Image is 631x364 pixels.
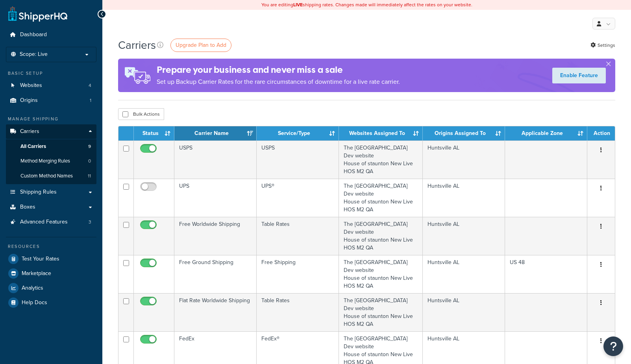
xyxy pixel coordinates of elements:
[6,78,96,93] a: Websites 4
[293,1,303,8] b: LIVE
[88,158,91,164] span: 0
[6,93,96,108] li: Origins
[603,336,623,356] button: Open Resource Center
[20,143,46,150] span: All Carriers
[6,139,96,154] li: All Carriers
[174,126,257,140] th: Carrier Name: activate to sort column ascending
[89,219,91,225] span: 3
[257,179,339,217] td: UPS®
[20,51,48,58] span: Scope: Live
[20,97,38,104] span: Origins
[22,299,47,306] span: Help Docs
[20,173,73,179] span: Custom Method Names
[423,126,505,140] th: Origins Assigned To: activate to sort column ascending
[6,78,96,93] li: Websites
[22,285,43,292] span: Analytics
[174,179,257,217] td: UPS
[423,140,505,179] td: Huntsville AL
[88,173,91,179] span: 11
[6,281,96,295] a: Analytics
[157,63,400,76] h4: Prepare your business and never miss a sale
[90,97,91,104] span: 1
[587,126,615,140] th: Action
[6,215,96,229] a: Advanced Features 3
[22,270,51,277] span: Marketplace
[6,139,96,154] a: All Carriers 9
[505,255,587,293] td: US 48
[423,217,505,255] td: Huntsville AL
[590,40,615,51] a: Settings
[6,28,96,42] a: Dashboard
[20,82,42,89] span: Websites
[6,124,96,184] li: Carriers
[6,296,96,310] a: Help Docs
[423,293,505,331] td: Huntsville AL
[20,158,70,164] span: Method Merging Rules
[20,204,35,211] span: Boxes
[339,140,423,179] td: The [GEOGRAPHIC_DATA] Dev website House of staunton New Live HOS M2 QA
[20,219,68,225] span: Advanced Features
[6,185,96,200] a: Shipping Rules
[257,293,339,331] td: Table Rates
[134,126,174,140] th: Status: activate to sort column ascending
[552,68,606,83] a: Enable Feature
[6,116,96,122] div: Manage Shipping
[6,266,96,281] a: Marketplace
[6,124,96,139] a: Carriers
[6,243,96,250] div: Resources
[6,169,96,183] li: Custom Method Names
[257,140,339,179] td: USPS
[170,39,231,52] a: Upgrade Plan to Add
[339,126,423,140] th: Websites Assigned To: activate to sort column ascending
[6,215,96,229] li: Advanced Features
[6,154,96,168] li: Method Merging Rules
[157,76,400,87] p: Set up Backup Carrier Rates for the rare circumstances of downtime for a live rate carrier.
[118,37,156,53] h1: Carriers
[257,255,339,293] td: Free Shipping
[339,217,423,255] td: The [GEOGRAPHIC_DATA] Dev website House of staunton New Live HOS M2 QA
[174,293,257,331] td: Flat Rate Worldwide Shipping
[22,256,59,262] span: Test Your Rates
[6,252,96,266] a: Test Your Rates
[20,31,47,38] span: Dashboard
[257,217,339,255] td: Table Rates
[423,255,505,293] td: Huntsville AL
[118,108,164,120] button: Bulk Actions
[423,179,505,217] td: Huntsville AL
[174,140,257,179] td: USPS
[6,200,96,214] a: Boxes
[339,293,423,331] td: The [GEOGRAPHIC_DATA] Dev website House of staunton New Live HOS M2 QA
[6,93,96,108] a: Origins 1
[339,255,423,293] td: The [GEOGRAPHIC_DATA] Dev website House of staunton New Live HOS M2 QA
[174,255,257,293] td: Free Ground Shipping
[339,179,423,217] td: The [GEOGRAPHIC_DATA] Dev website House of staunton New Live HOS M2 QA
[20,128,39,135] span: Carriers
[89,82,91,89] span: 4
[505,126,587,140] th: Applicable Zone: activate to sort column ascending
[8,6,67,22] a: ShipperHQ Home
[6,154,96,168] a: Method Merging Rules 0
[174,217,257,255] td: Free Worldwide Shipping
[6,169,96,183] a: Custom Method Names 11
[6,70,96,77] div: Basic Setup
[88,143,91,150] span: 9
[20,189,57,196] span: Shipping Rules
[257,126,339,140] th: Service/Type: activate to sort column ascending
[118,59,157,92] img: ad-rules-rateshop-fe6ec290ccb7230408bd80ed9643f0289d75e0ffd9eb532fc0e269fcd187b520.png
[176,41,226,49] span: Upgrade Plan to Add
